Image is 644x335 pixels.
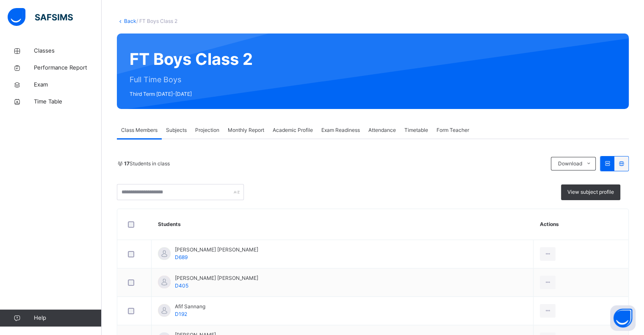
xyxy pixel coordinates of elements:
b: 17 [124,160,130,167]
th: Actions [533,209,628,240]
span: [PERSON_NAME] [PERSON_NAME] [175,246,258,254]
span: Attendance [368,126,396,134]
span: D192 [175,311,187,317]
span: Form Teacher [437,126,469,134]
span: Subjects [166,126,187,134]
span: Afif Sannang [175,303,205,310]
span: Performance Report [34,64,102,72]
span: Time Table [34,98,102,106]
span: Exam Readiness [321,126,360,134]
span: Help [34,314,101,322]
span: [PERSON_NAME] [PERSON_NAME] [175,274,258,282]
span: Exam [34,81,102,89]
a: Back [124,18,136,24]
span: Students in class [124,160,170,167]
button: Open asap [610,305,636,331]
span: Class Members [121,126,158,134]
span: Projection [195,126,219,134]
span: Academic Profile [273,126,313,134]
span: Download [558,160,582,167]
span: Classes [34,47,102,55]
th: Students [152,209,533,240]
span: Timetable [404,126,428,134]
span: View subject profile [567,188,614,196]
span: D689 [175,254,188,260]
img: safsims [8,8,73,26]
span: Monthly Report [228,126,264,134]
span: D405 [175,282,188,289]
span: / FT Boys Class 2 [136,18,177,24]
